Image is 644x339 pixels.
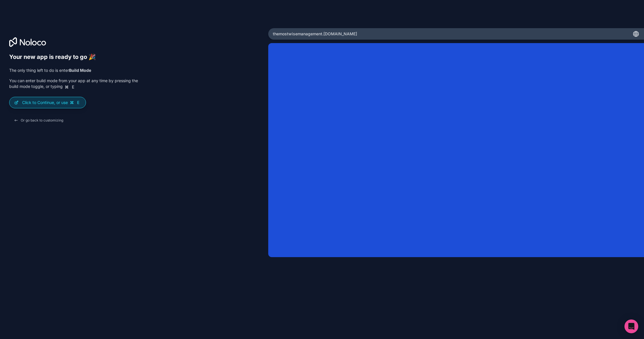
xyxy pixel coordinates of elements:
[76,100,80,105] span: E
[22,100,81,105] p: Click to Continue, or use
[273,31,357,37] span: themostwisemanagement .[DOMAIN_NAME]
[9,78,138,90] p: You can enter build mode from your app at any time by pressing the build mode toggle, or typing
[268,43,644,257] iframe: App Preview
[9,115,68,126] button: Or go back to customizing
[9,68,138,73] p: The only thing left to do is enter
[9,53,138,61] h6: Your new app is ready to go 🎉
[624,319,638,333] div: Open Intercom Messenger
[71,85,75,89] span: E
[69,68,91,73] strong: Build Mode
